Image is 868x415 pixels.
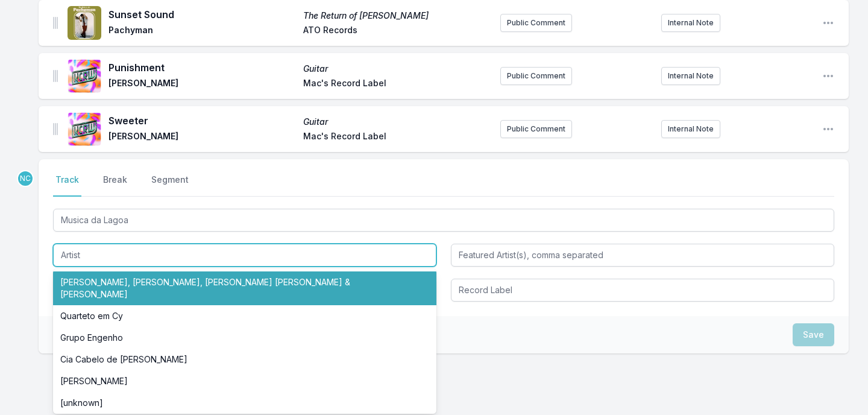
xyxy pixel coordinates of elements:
button: Internal Note [661,67,720,85]
button: Open playlist item options [822,123,834,135]
li: [PERSON_NAME] [53,370,436,392]
span: [PERSON_NAME] [108,77,296,92]
span: ATO Records [303,24,491,39]
span: Mac's Record Label [303,130,491,145]
li: [unknown] [53,392,436,414]
li: Cia Cabelo de [PERSON_NAME] [53,349,436,370]
span: Sweeter [108,113,296,128]
img: Drag Handle [53,123,58,135]
button: Public Comment [500,67,572,85]
span: Guitar [303,116,491,128]
span: Mac's Record Label [303,77,491,92]
li: [PERSON_NAME], [PERSON_NAME], [PERSON_NAME] [PERSON_NAME] & [PERSON_NAME] [53,271,436,305]
button: Break [101,174,130,197]
span: Pachyman [108,24,296,39]
span: Sunset Sound [108,7,296,22]
button: Public Comment [500,120,572,138]
span: The Return of [PERSON_NAME] [303,10,491,22]
button: Internal Note [661,14,720,32]
input: Featured Artist(s), comma separated [451,244,834,267]
button: Segment [149,174,191,197]
button: Track [53,174,81,197]
button: Open playlist item options [822,17,834,29]
img: Guitar [68,112,101,146]
button: Internal Note [661,120,720,138]
img: The Return of Pachyman [68,6,101,40]
span: Guitar [303,63,491,75]
li: Grupo Engenho [53,327,436,349]
img: Drag Handle [53,70,58,82]
input: Track Title [53,209,834,232]
button: Public Comment [500,14,572,32]
img: Guitar [68,59,101,93]
button: Open playlist item options [822,70,834,82]
span: [PERSON_NAME] [108,130,296,145]
li: Quarteto em Cy [53,305,436,327]
span: Punishment [108,60,296,75]
img: Drag Handle [53,17,58,29]
input: Record Label [451,279,834,302]
input: Artist [53,244,436,267]
p: Novena Carmel [17,170,34,187]
button: Save [793,323,834,346]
